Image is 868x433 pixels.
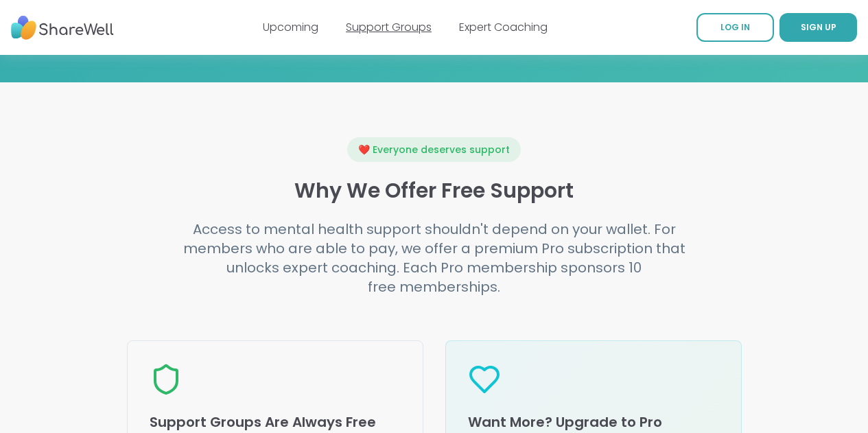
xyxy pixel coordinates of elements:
[127,178,742,203] h3: Why We Offer Free Support
[346,19,432,35] a: Support Groups
[347,137,521,162] div: ❤️ Everyone deserves support
[468,412,719,432] h4: Want More? Upgrade to Pro
[171,220,698,296] h4: Access to mental health support shouldn't depend on your wallet. For members who are able to pay,...
[11,9,114,47] img: ShareWell Nav Logo
[263,19,318,35] a: Upcoming
[459,19,548,35] a: Expert Coaching
[779,13,857,42] a: SIGN UP
[720,21,750,33] span: LOG IN
[696,13,774,42] a: LOG IN
[801,21,836,33] span: SIGN UP
[150,412,401,432] h4: Support Groups Are Always Free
